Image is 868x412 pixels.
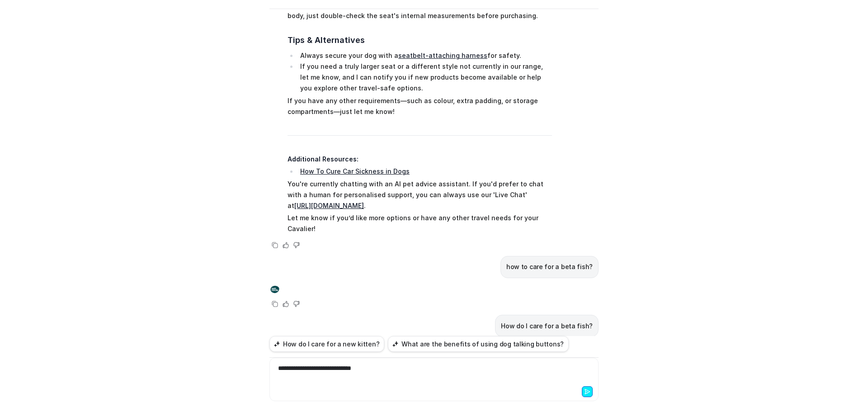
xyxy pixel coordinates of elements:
[269,336,384,352] button: How do I care for a new kitten?
[297,61,552,94] li: If you need a truly larger seat or a different style not currently in our range, let me know, and...
[398,52,487,59] a: seatbelt-attaching harness
[388,336,569,352] button: What are the benefits of using dog talking buttons?
[506,261,593,272] p: how to care for a beta fish?
[501,321,593,331] p: How do I care for a beta fish?
[288,179,552,211] p: You're currently chatting with an AI pet advice assistant. If you'd prefer to chat with a human f...
[288,213,552,234] p: Let me know if you’d like more options or have any other travel needs for your Cavalier!
[294,202,364,209] a: [URL][DOMAIN_NAME]
[288,155,359,163] strong: Additional Resources:
[269,284,280,295] img: Widget
[288,34,552,47] h3: Tips & Alternatives
[297,50,552,61] li: Always secure your dog with a for safety.
[300,167,410,175] a: How To Cure Car Sickness in Dogs
[288,95,552,117] p: If you have any other requirements—such as colour, extra padding, or storage compartments—just le...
